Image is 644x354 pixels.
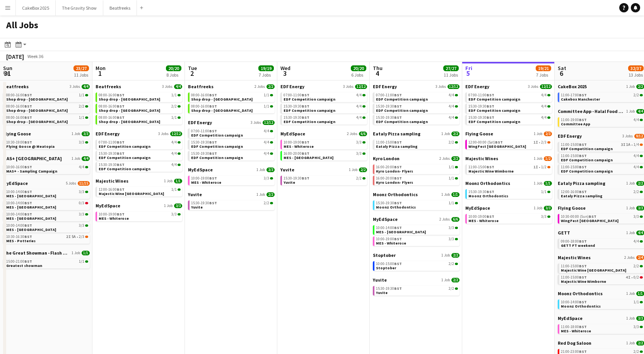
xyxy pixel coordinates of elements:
span: MyEdSpace [280,131,305,137]
span: 15:30-19:30 [99,152,125,156]
span: 2/3 [544,132,552,136]
span: 12/12 [540,84,552,89]
span: BST [302,151,309,156]
span: BST [394,115,402,120]
span: BST [487,104,494,109]
span: Eataly Pizza sampling [373,131,420,137]
span: 15:30-19:30 [99,163,125,167]
span: 4/4 [171,152,177,156]
a: 15:30-19:30BST2/2Yuvite [284,176,366,185]
span: 12/12 [170,132,182,136]
a: 08:00-16:00BST2/2Shop drop - [GEOGRAPHIC_DATA] [99,104,181,113]
div: • [468,165,550,169]
span: 11:00-17:00 [561,93,587,97]
span: 08:00-16:00 [6,104,32,108]
span: BST [209,140,217,145]
span: BST [302,104,309,109]
span: Shop drop - Newcastle Upon Tyne [99,119,160,124]
a: 11:00-15:00BST1I•1/2Majestic Wine Wimborne [468,164,550,173]
span: EDF Competition campaign [284,108,335,113]
span: 4/4 [541,93,547,97]
span: Committee App - Halal Food Festival [558,108,625,114]
span: 2/2 [266,84,275,89]
span: EDF Energy [96,131,120,137]
span: 15:30-19:30 [284,104,309,108]
a: 07:00-11:00BST4/4EDF Competition campaign [376,92,458,101]
a: 15:30-19:30BST4/4EDF Competition campaign [468,115,550,124]
a: 15:30-19:30BST4/4EDF Competition campaign [468,104,550,113]
span: BST [209,104,217,109]
span: 15:30-19:30 [468,104,494,108]
span: 4/4 [356,116,362,120]
span: BST [24,92,32,97]
span: BST [117,115,125,120]
span: 4/4 [79,165,84,169]
span: 15:30-19:30 [191,152,217,156]
span: 3 Jobs [343,84,354,89]
span: BST [302,140,309,145]
span: 2/2 [449,140,454,144]
span: EDF Competition campaign [191,133,243,138]
span: 1 Job [72,132,80,136]
span: Committee App [561,121,590,127]
span: BST [487,115,494,120]
span: Shop drop - Bradford [6,97,68,102]
span: BST [394,164,402,169]
div: Kyro London2 Jobs2/216:00-20:00BST1/1Kyro London- Flyers16:00-20:00BST1/1Kyro London- Flyers [373,156,460,192]
div: Flying Goose1 Job2/312:00-00:00 (Sat)BST1I•2/3WingFest [GEOGRAPHIC_DATA] [465,131,552,156]
span: Flying Goose [3,131,31,137]
span: 16:00-20:00 [284,152,309,156]
a: 07:00-11:00BST4/4EDF Competition campaign [468,92,550,101]
span: BST [302,115,309,120]
span: 08:00-16:00 [6,93,32,97]
span: BST [117,140,125,145]
span: Shop drop - Manchester [6,108,68,113]
span: 07:00-11:00 [376,93,402,97]
span: 4/4 [264,140,269,144]
span: 3/3 [79,140,84,144]
span: BST [487,164,494,169]
span: 4/4 [541,116,547,120]
span: 4/4 [171,140,177,144]
a: 11:00-15:00BST4/4EDF Competition campaign [561,153,643,162]
span: Kyro London [373,156,400,161]
a: MAS+ [GEOGRAPHIC_DATA]1 Job4/4 [3,156,90,161]
span: EDF Competition campaign [284,97,335,102]
span: BST [209,151,217,156]
span: 12/12 [263,120,275,125]
span: BST [394,104,402,109]
span: EDF Competition campaign [376,119,428,124]
span: BST [117,151,125,156]
div: Eataly Pizza sampling1 Job2/211:00-15:00BST2/2Eataly Pizza sampling [373,131,460,156]
div: Beatfreeks3 Jobs4/408:00-16:00BST1/1Shop drop - [GEOGRAPHIC_DATA]08:00-16:00BST2/2Shop drop - [GE... [96,84,182,131]
span: 1/1 [171,116,177,120]
span: 2/2 [634,93,639,97]
span: 3 Jobs [162,84,173,89]
a: EDF Energy3 Jobs12/12 [280,84,367,89]
span: BST [24,115,32,120]
a: 08:00-16:00BST2/2Shop drop - [GEOGRAPHIC_DATA] [6,104,88,113]
span: 1/1 [171,93,177,97]
span: 15:30-19:30 [284,176,309,180]
span: 07:00-11:00 [468,93,494,97]
span: 08:00-16:00 [99,104,125,108]
span: Shop drop - Newcastle Upon Tyne [6,119,68,124]
span: Majestic Wine Wimborne [468,169,514,174]
span: 15:30-19:30 [191,140,217,144]
span: BST [209,176,217,181]
span: BST [209,92,217,97]
a: 15:30-19:30BST4/4EDF Competition campaign [376,104,458,113]
span: Yuvite [280,167,294,173]
span: EDF Competition campaign [561,169,613,174]
span: 3/3 [82,132,90,136]
span: Shop drop - Manchester [99,108,160,113]
div: Beatfreeks3 Jobs4/408:00-16:00BST1/1Shop drop - [GEOGRAPHIC_DATA]08:00-16:00BST2/2Shop drop - [GE... [3,84,90,131]
a: Eataly Pizza sampling1 Job2/2 [373,131,460,137]
span: 2/2 [171,104,177,108]
span: 10:30-19:00 [6,140,32,144]
span: 15:30-19:30 [376,104,402,108]
span: 3/3 [264,176,269,180]
a: 08:00-16:00BST1/1Shop drop - [GEOGRAPHIC_DATA] [6,92,88,101]
span: 1 Job [534,132,542,136]
span: Cakebox Manchester [561,97,600,102]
